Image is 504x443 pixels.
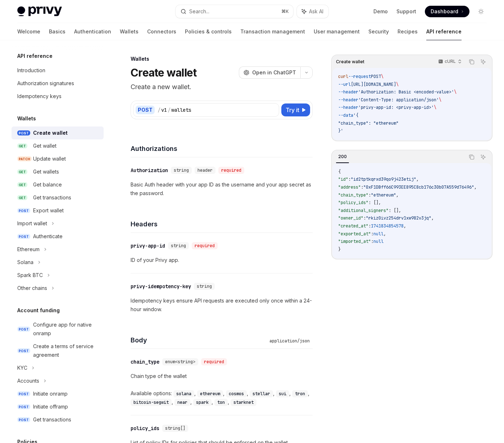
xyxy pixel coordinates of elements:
div: wallets [171,106,191,114]
span: "ethereum" [371,192,396,198]
span: '{ [353,112,358,118]
a: Transaction management [240,23,305,40]
code: solana [173,390,194,397]
div: Introduction [17,66,45,75]
div: , [193,398,214,406]
code: sui [276,390,289,397]
a: GETGet balance [12,178,104,191]
div: / [168,106,171,114]
span: "rkiz0ivz254drv1xw982v3jq" [366,215,431,221]
span: Dashboard [431,8,458,15]
span: 'Authorization: Basic <encoded-value>' [358,89,454,95]
h5: API reference [17,52,53,60]
div: , [197,389,226,398]
span: 'Content-Type: application/json' [358,97,439,103]
code: bitcoin-segwit [131,399,172,406]
span: : [371,231,373,237]
span: , [396,192,399,198]
span: --header [338,105,358,110]
span: , [474,184,477,190]
a: API reference [426,23,462,40]
div: required [201,358,227,365]
div: Get balance [33,180,62,189]
code: near [174,399,190,406]
div: Get transactions [33,415,71,424]
span: string [174,167,189,173]
span: "chain_type": "ethereum" [338,120,399,126]
div: , [226,389,250,398]
div: Import wallet [17,219,47,228]
span: : [368,192,371,198]
span: --header [338,97,358,103]
span: : [371,239,373,244]
div: / [158,106,160,114]
span: "imported_at" [338,239,371,244]
div: Authorization [131,167,168,174]
span: "id" [338,176,348,182]
div: Accounts [17,377,39,385]
div: Get wallet [33,142,56,150]
div: , [131,398,174,406]
span: , [416,176,419,182]
div: POST [136,106,155,114]
span: "chain_type" [338,192,368,198]
a: POSTAuthenticate [12,230,104,243]
div: , [174,398,193,406]
h1: Create wallet [131,66,196,79]
span: string[] [165,425,185,431]
span: POST [17,417,30,423]
span: Try it [286,106,299,114]
span: \ [434,105,436,110]
span: --data [338,112,353,118]
div: Initiate onramp [33,389,68,398]
a: Security [368,23,389,40]
code: stellar [250,390,273,397]
span: 1741834854578 [371,223,404,229]
span: POST [17,130,30,136]
button: Copy the contents from the code block [467,152,476,162]
p: Create a new wallet. [131,82,313,92]
div: Configure app for native onramp [33,320,99,338]
div: , [173,389,197,398]
div: Idempotency keys [17,92,62,101]
span: ⌘ K [281,9,289,14]
div: Spark BTC [17,271,43,280]
span: : [], [368,200,381,206]
span: : [363,215,366,221]
span: \ [439,97,441,103]
a: Policies & controls [185,23,232,40]
div: Wallets [131,55,313,63]
div: Available options: [131,389,313,406]
code: ethereum [197,390,223,397]
div: Solana [17,258,33,267]
a: GETGet wallet [12,139,104,152]
div: , [276,389,292,398]
a: Introduction [12,64,104,77]
div: chain_type [131,358,159,365]
span: GET [17,195,27,200]
a: POSTCreate a terms of service agreement [12,340,104,361]
img: light logo [17,6,62,17]
code: tron [292,390,308,397]
a: GETGet transactions [12,191,104,204]
div: Search... [189,7,209,16]
span: , [383,231,386,237]
div: , [214,398,231,406]
span: "0xF1DBff66C993EE895C8cb176c30b07A559d76496" [363,184,474,190]
a: Recipes [398,23,418,40]
p: Chain type of the wallet [131,372,313,380]
span: POST [17,404,30,410]
code: starknet [231,399,256,406]
button: cURL [434,56,465,68]
span: Open in ChatGPT [252,69,296,76]
span: string [171,243,186,249]
span: , [431,215,434,221]
span: : [361,184,363,190]
div: policy_ids [131,425,159,432]
span: } [338,246,341,252]
span: "created_at" [338,223,368,229]
button: Search...⌘K [176,5,293,18]
div: Initiate offramp [33,402,68,411]
code: ton [214,399,228,406]
a: Authentication [74,23,111,40]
